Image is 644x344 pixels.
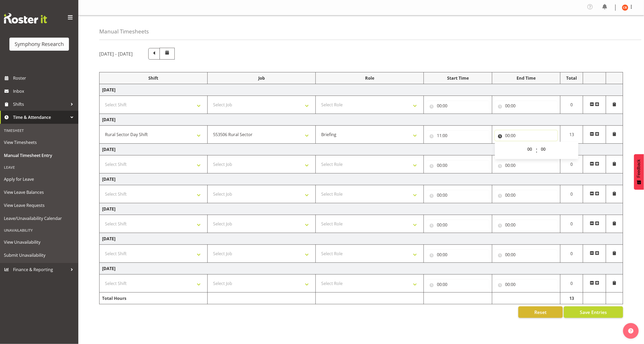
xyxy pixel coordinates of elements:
span: View Unavailability [4,238,74,246]
span: Inbox [13,87,76,95]
td: [DATE] [99,263,623,275]
div: Leave [1,162,77,173]
a: Apply for Leave [1,173,77,186]
td: [DATE] [99,114,623,126]
input: Click to select... [495,279,558,290]
td: 13 [560,126,583,144]
div: Total [563,75,580,81]
input: Click to select... [426,220,489,230]
input: Click to select... [495,101,558,111]
input: Click to select... [495,130,558,141]
span: View Leave Requests [4,201,74,209]
input: Click to select... [426,249,489,260]
button: Feedback - Show survey [634,154,644,190]
td: 0 [560,275,583,293]
td: 0 [560,155,583,173]
span: View Timesheets [4,138,74,146]
input: Click to select... [426,130,489,141]
div: Unavailability [1,225,77,236]
td: [DATE] [99,173,623,185]
a: Leave/Unavailability Calendar [1,212,77,225]
td: 0 [560,215,583,233]
td: 0 [560,96,583,114]
div: End Time [495,75,558,81]
span: : [536,144,537,157]
input: Click to select... [426,101,489,111]
td: 0 [560,245,583,263]
span: Leave/Unavailability Calendar [4,214,74,222]
span: Reset [534,309,547,316]
td: [DATE] [99,144,623,155]
a: View Leave Requests [1,199,77,212]
button: Reset [518,306,563,318]
input: Click to select... [495,220,558,230]
span: Finance & Reporting [13,266,68,273]
td: [DATE] [99,203,623,215]
div: Symphony Research [15,40,64,48]
h5: [DATE] - [DATE] [99,51,133,57]
span: Apply for Leave [4,175,74,183]
input: Click to select... [426,190,489,200]
span: Time & Attendance [13,113,68,121]
td: [DATE] [99,84,623,96]
div: Start Time [426,75,489,81]
input: Click to select... [495,249,558,260]
input: Click to select... [426,160,489,171]
button: Save Entries [564,306,623,318]
a: Manual Timesheet Entry [1,149,77,162]
div: Job [210,75,313,81]
input: Click to select... [495,190,558,200]
img: Rosterit website logo [4,13,47,24]
div: Timesheet [1,125,77,136]
span: Save Entries [580,309,607,316]
span: Submit Unavailability [4,251,74,259]
span: Shifts [13,100,68,108]
img: chelsea-bartlett11426.jpg [622,4,628,11]
div: Shift [102,75,205,81]
h4: Manual Timesheets [99,28,149,34]
div: Role [318,75,421,81]
span: Feedback [637,159,641,178]
span: View Leave Balances [4,188,74,196]
a: View Unavailability [1,236,77,249]
input: Click to select... [495,160,558,171]
td: [DATE] [99,233,623,245]
input: Click to select... [426,279,489,290]
a: View Leave Balances [1,186,77,199]
img: help-xxl-2.png [628,328,634,334]
span: Roster [13,74,76,82]
a: Submit Unavailability [1,249,77,262]
td: 13 [560,293,583,304]
span: Manual Timesheet Entry [4,151,74,159]
a: View Timesheets [1,136,77,149]
td: Total Hours [99,293,208,304]
td: 0 [560,185,583,203]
